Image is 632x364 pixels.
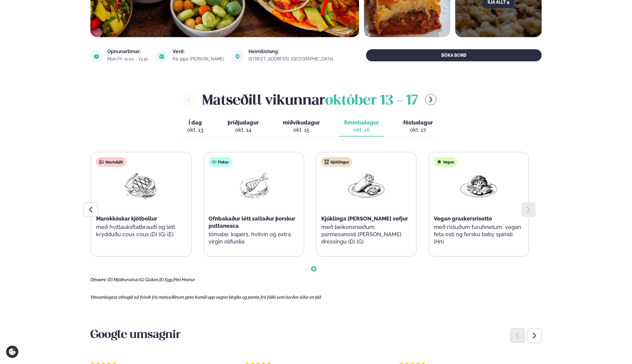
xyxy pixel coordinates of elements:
[184,94,195,105] button: menu-btn-left
[434,215,492,222] span: Vegan graskersrisotto
[90,328,542,343] h3: Google umsagnir
[248,55,334,63] a: link
[90,50,102,63] img: image alt
[437,159,442,164] img: Vegan.svg
[527,328,542,343] div: Next slide
[187,126,203,134] div: okt. 13
[139,277,159,282] span: (G) Glúten,
[173,49,225,54] div: Verð:
[156,50,168,63] img: image alt
[344,119,379,126] span: fimmtudagur
[459,172,498,200] img: Vegan.png
[107,56,148,61] div: Mon-Fri: 11:00 - 13:30
[99,159,104,164] img: beef.svg
[173,56,225,61] div: frá 3350 [PERSON_NAME]
[347,172,386,200] img: Wraps.png
[324,159,329,164] img: chicken.svg
[228,119,259,126] span: þriðjudagur
[283,126,320,134] div: okt. 15
[187,119,203,126] span: Í dag
[223,117,264,137] button: þriðjudagur okt. 14
[366,49,542,61] button: BÓKA BORÐ
[96,224,186,238] p: með hvítlauksflatbrauði og létt krydduðu cous cous (D) (G) (E)
[232,50,244,63] img: image alt
[228,126,259,134] div: okt. 14
[202,90,418,109] h2: Matseðill vikunnar
[403,126,433,134] div: okt. 17
[344,126,379,134] div: okt. 16
[212,159,216,164] img: fish.svg
[96,215,157,222] span: Marokkóskar kjötbollur
[173,277,195,282] span: (Hn) Hnetur
[321,215,408,222] span: Kjúklinga [PERSON_NAME] vefjur
[403,119,433,126] span: föstudagur
[107,49,148,54] div: Opnunartímar:
[339,117,384,137] button: fimmtudagur okt. 16
[510,328,525,343] div: Previous slide
[90,295,322,300] span: Vinsamlegast athugið að frávik frá matseðlinum geta komið upp vegna birgða og panta frá fólki sem...
[122,172,160,200] img: Beef-Meat.png
[305,268,308,270] span: Go to slide 1
[325,94,418,108] span: október 13 - 17
[425,94,436,105] button: menu-btn-right
[90,277,106,282] span: Ofnæmi:
[182,117,208,137] button: Í dag okt. 13
[209,215,295,229] span: Ofnbakaður létt saltaður þorskur puttanesca
[283,119,320,126] span: miðvikudagur
[6,346,18,358] a: Cookie settings
[278,117,325,137] button: miðvikudagur okt. 15
[434,224,524,245] p: með ristuðum furuhnetum, vegan feta osti og fersku baby spínati (Hn)
[107,277,139,282] span: (D) Mjólkurvörur,
[248,49,334,54] div: Heimilisfang:
[321,157,352,167] div: Kjúklingur
[434,157,457,167] div: Vegan
[209,231,299,245] p: tómatar, kapers, hvítvín og extra virgin ólífuolía
[234,172,273,200] img: Fish.png
[398,117,438,137] button: föstudagur okt. 17
[209,157,232,167] div: Fiskur
[321,224,411,245] p: með beikonsneiðum, parmesanosti [PERSON_NAME] dressingu (D) (G)
[159,277,173,282] span: (E) Egg,
[313,268,315,270] span: Go to slide 2
[96,157,126,167] div: Nautakjöt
